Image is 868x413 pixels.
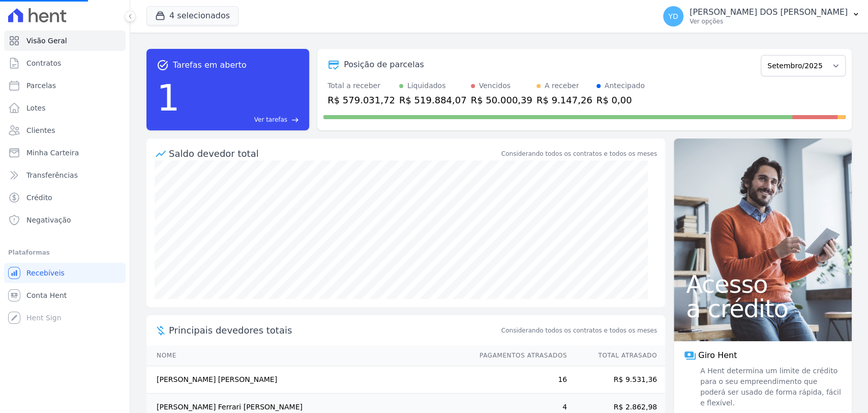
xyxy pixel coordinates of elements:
[169,147,499,160] div: Saldo devedor total
[26,80,56,91] span: Parcelas
[655,2,868,31] button: YD [PERSON_NAME] DOS [PERSON_NAME] Ver opções
[4,120,126,141] a: Clientes
[157,71,180,124] div: 1
[470,345,567,366] th: Pagamentos Atrasados
[4,210,126,230] a: Negativação
[545,80,579,91] div: A receber
[4,263,126,283] a: Recebíveis
[686,272,840,296] span: Acesso
[184,115,299,124] a: Ver tarefas east
[173,59,247,71] span: Tarefas em aberto
[26,58,61,68] span: Contratos
[146,6,238,25] button: 4 selecionados
[327,93,395,107] div: R$ 579.031,72
[407,80,446,91] div: Liquidados
[501,149,657,158] div: Considerando todos os contratos e todos os meses
[327,80,395,91] div: Total a receber
[26,268,65,278] span: Recebíveis
[4,165,126,185] a: Transferências
[26,148,79,158] span: Minha Carteira
[668,13,678,20] span: YD
[157,59,169,71] span: task_alt
[690,7,848,17] p: [PERSON_NAME] DOS [PERSON_NAME]
[596,93,645,107] div: R$ 0,00
[4,53,126,73] a: Contratos
[26,125,55,135] span: Clientes
[26,170,78,180] span: Transferências
[4,285,126,306] a: Conta Hent
[471,93,532,107] div: R$ 50.000,39
[26,290,67,300] span: Conta Hent
[146,366,470,394] td: [PERSON_NAME] [PERSON_NAME]
[4,75,126,96] a: Parcelas
[686,296,840,321] span: a crédito
[690,17,848,25] p: Ver opções
[26,103,46,113] span: Lotes
[479,80,511,91] div: Vencidos
[169,323,499,337] span: Principais devedores totais
[501,326,657,335] span: Considerando todos os contratos e todos os meses
[344,59,424,71] div: Posição de parcelas
[4,143,126,163] a: Minha Carteira
[26,36,67,46] span: Visão Geral
[4,98,126,118] a: Lotes
[254,115,287,124] span: Ver tarefas
[605,80,645,91] div: Antecipado
[26,192,52,203] span: Crédito
[567,366,665,394] td: R$ 9.531,36
[698,349,737,362] span: Giro Hent
[4,187,126,208] a: Crédito
[291,116,299,124] span: east
[146,345,470,366] th: Nome
[8,246,122,259] div: Plataformas
[399,93,467,107] div: R$ 519.884,07
[567,345,665,366] th: Total Atrasado
[698,366,842,408] span: A Hent determina um limite de crédito para o seu empreendimento que poderá ser usado de forma ráp...
[26,215,71,225] span: Negativação
[4,31,126,51] a: Visão Geral
[536,93,592,107] div: R$ 9.147,26
[470,366,567,394] td: 16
